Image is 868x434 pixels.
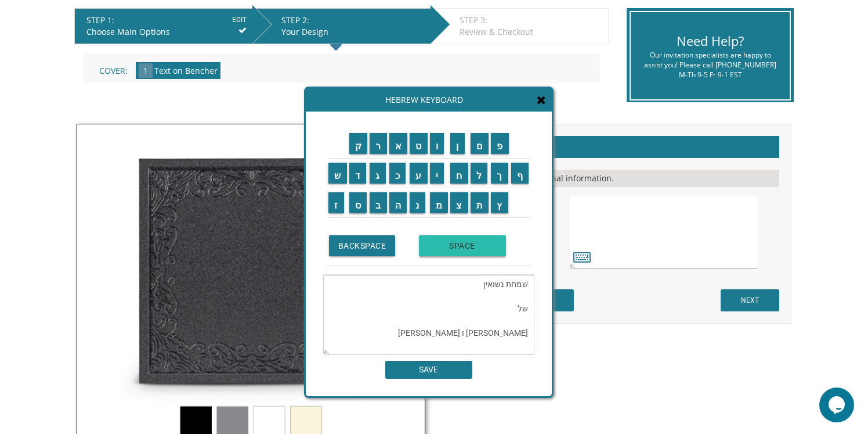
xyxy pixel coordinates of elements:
[410,192,425,213] input: נ
[491,163,508,184] input: ך
[154,65,218,76] span: Text on Bencher
[389,192,407,213] input: ה
[385,361,472,379] input: SAVE
[450,163,468,184] input: ח
[86,26,247,38] div: Choose Main Options
[430,163,444,184] input: י
[455,136,779,158] h2: Customizations
[328,192,344,213] input: ז
[450,192,468,213] input: צ
[450,133,465,154] input: ן
[471,163,488,184] input: ל
[281,15,425,26] div: STEP 2:
[328,163,347,184] input: ש
[430,192,449,213] input: מ
[306,88,552,112] div: Hebrew Keyboard
[471,192,489,213] input: ת
[370,133,387,154] input: ר
[455,170,779,187] div: Please fill in your personal information.
[430,133,444,154] input: ו
[471,133,489,154] input: ם
[370,163,386,184] input: ג
[491,192,508,213] input: ץ
[281,26,425,38] div: Your Design
[349,163,367,184] input: ד
[460,26,602,38] div: Review & Checkout
[639,50,780,80] div: Our invitation specialists are happy to assist you! Please call [PHONE_NUMBER] M-Th 9-5 Fr 9-1 EST
[86,15,247,26] div: STEP 1:
[99,65,128,76] span: Cover:
[370,192,387,213] input: ב
[721,289,779,311] input: NEXT
[389,133,408,154] input: א
[460,15,602,26] div: STEP 3:
[511,163,529,184] input: ף
[349,192,367,213] input: ס
[419,235,506,256] input: SPACE
[139,63,153,78] span: 1
[410,163,428,184] input: ע
[639,32,780,50] div: Need Help?
[819,388,856,422] iframe: chat widget
[329,235,396,256] input: BACKSPACE
[491,133,509,154] input: פ
[232,15,247,25] input: EDIT
[349,133,368,154] input: ק
[410,133,428,154] input: ט
[389,163,406,184] input: כ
